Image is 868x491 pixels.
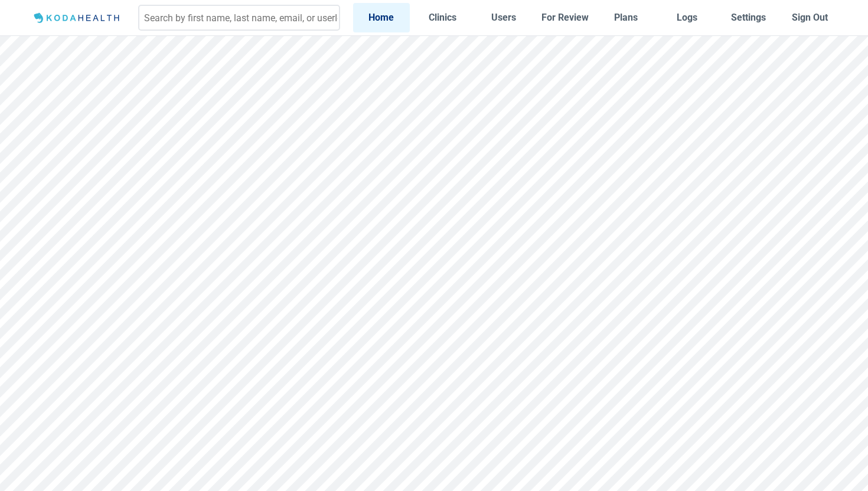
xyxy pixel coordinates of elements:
a: Clinics [415,3,471,32]
img: Logo [30,11,125,25]
a: Users [475,3,532,32]
a: Home [353,3,410,32]
input: Search by first name, last name, email, or userId [138,5,340,31]
a: For Review [537,3,593,32]
button: Sign Out [781,3,838,32]
a: Settings [720,3,777,32]
a: Plans [598,3,655,32]
a: Logs [659,3,716,32]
